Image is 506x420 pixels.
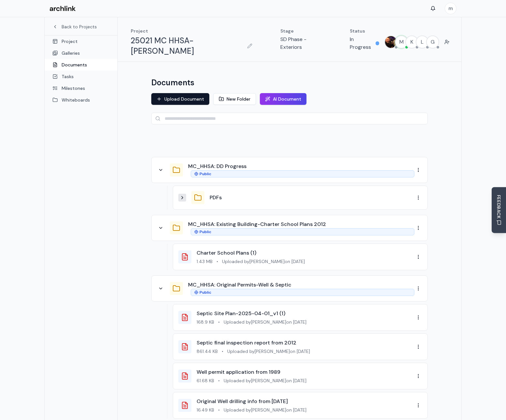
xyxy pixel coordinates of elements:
button: MC_HHSA: Existing Building-Charter School Plans 2012 [188,220,326,228]
a: Documents [45,59,117,71]
button: Send Feedback [492,187,506,233]
span: • [222,348,223,355]
a: Back to Projects [52,23,110,30]
span: Uploaded by [PERSON_NAME] on [DATE] [224,377,306,384]
a: Whiteboards [45,94,117,106]
span: G [427,36,439,48]
a: Well permit application from 1989 [197,369,280,375]
a: Milestones [45,82,117,94]
span: M [395,36,407,48]
span: FEEDBACK [496,195,502,219]
a: Galleries [45,47,117,59]
span: Public [200,171,211,176]
span: 168.9 KB [197,319,214,325]
span: Uploaded by [PERSON_NAME] on [DATE] [227,348,310,355]
span: • [218,407,220,413]
a: Tasks [45,71,117,82]
h1: Documents [151,77,194,88]
span: • [218,319,220,325]
button: L [416,35,429,49]
a: Septic Site Plan-2025-04-01_v1 (1) [197,310,285,317]
div: Septic final inspection report from 2012861.44 KB•Uploaded by[PERSON_NAME]on [DATE] [173,333,428,360]
span: • [218,377,220,384]
img: MARC JONES [385,36,397,48]
button: M [395,35,408,49]
div: Original Well drilling info from [DATE]16.49 KB•Uploaded by[PERSON_NAME]on [DATE] [173,392,428,419]
button: New Folder [213,93,256,105]
div: MC_HHSA: Original Permits-Well & SepticPublic [151,275,428,301]
a: Project [45,35,117,47]
button: MARC JONES [384,35,397,49]
span: Public [200,290,211,295]
span: K [406,36,418,48]
button: Upload Document [151,93,209,105]
div: MC_HHSA: DD ProgressPublic [151,157,428,183]
p: Status [350,28,379,34]
p: Project [131,28,254,34]
p: In Progress [350,35,373,51]
span: 61.68 KB [197,377,214,384]
span: 16.49 KB [197,407,214,413]
h1: 25021 MC HHSA-[PERSON_NAME] [131,35,243,56]
a: Charter School Plans (1) [197,249,256,256]
a: Original Well drilling info from [DATE] [197,398,288,405]
div: Charter School Plans (1)1.43 MB•Uploaded by[PERSON_NAME]on [DATE] [173,244,428,270]
button: K [405,35,418,49]
span: 1.43 MB [197,258,213,265]
span: m [445,3,456,14]
span: Uploaded by [PERSON_NAME] on [DATE] [222,258,305,265]
div: Well permit application from 198961.68 KB•Uploaded by[PERSON_NAME]on [DATE] [173,363,428,389]
button: AI Document [260,93,306,105]
span: Uploaded by [PERSON_NAME] on [DATE] [224,407,306,413]
a: Septic final inspection report from 2012 [197,339,296,346]
p: SD Phase - Exteriors [280,35,324,51]
span: 861.44 KB [197,348,218,355]
p: Stage [280,28,324,34]
button: G [426,35,439,49]
img: Archlink [50,6,76,11]
button: PDFs [210,194,222,202]
span: Uploaded by [PERSON_NAME] on [DATE] [224,319,306,325]
button: MC_HHSA: DD Progress [188,162,246,170]
span: Public [200,229,211,234]
button: MC_HHSA: Original Permits-Well & Septic [188,281,291,289]
span: • [216,258,218,265]
div: PDFs [173,186,428,210]
span: L [416,36,428,48]
div: Septic Site Plan-2025-04-01_v1 (1)168.9 KB•Uploaded by[PERSON_NAME]on [DATE] [173,304,428,331]
div: MC_HHSA: Existing Building-Charter School Plans 2012Public [151,215,428,241]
